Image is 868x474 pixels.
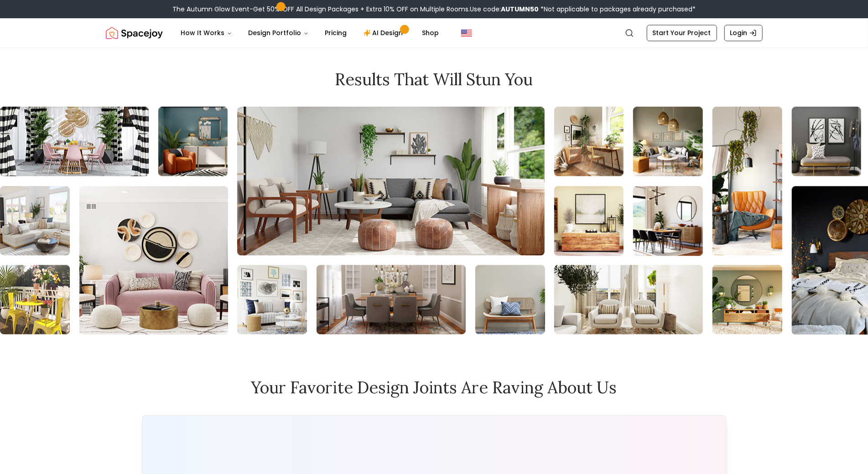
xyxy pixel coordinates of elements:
[174,24,447,42] nav: Main
[241,24,316,42] button: Design Portfolio
[174,24,239,42] button: How It Works
[106,24,163,42] img: Spacejoy Logo
[647,25,717,41] a: Start Your Project
[501,5,539,14] b: AUTUMN50
[318,24,354,42] a: Pricing
[539,5,696,14] span: *Not applicable to packages already purchased*
[106,378,763,397] h2: Your favorite design joints are raving about us
[470,5,539,14] span: Use code:
[724,25,763,41] a: Login
[106,24,163,42] a: Spacejoy
[172,5,696,14] div: The Autumn Glow Event-Get 50% OFF All Design Packages + Extra 10% OFF on Multiple Rooms.
[106,18,763,47] nav: Global
[415,24,447,42] a: Shop
[356,24,413,42] a: AI Design
[461,27,472,38] img: United States
[106,70,763,88] h2: Results that will stun you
